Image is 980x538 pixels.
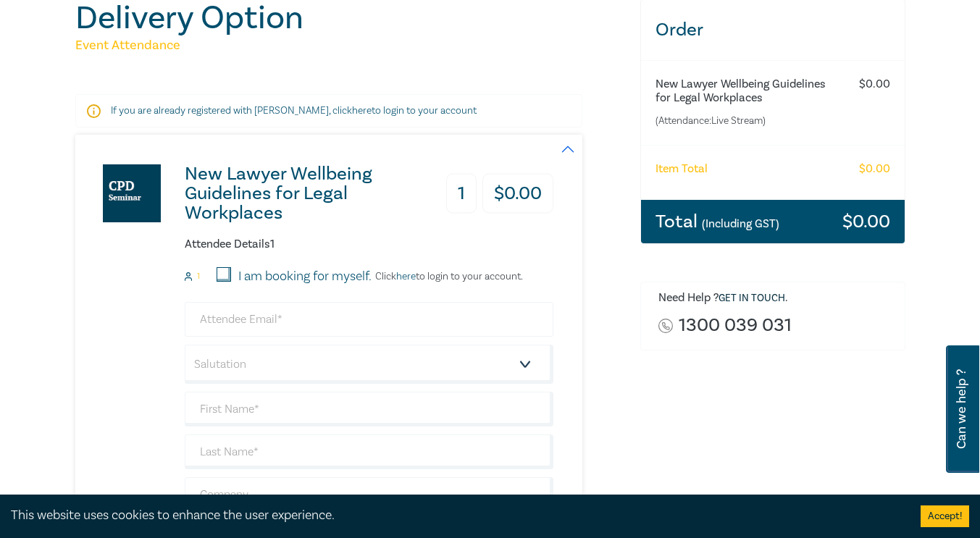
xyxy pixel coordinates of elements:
h6: $ 0.00 [859,77,890,91]
img: New Lawyer Wellbeing Guidelines for Legal Workplaces [103,164,161,222]
button: Accept cookies [921,505,969,527]
a: here [396,270,416,283]
h3: $ 0.00 [842,212,890,231]
a: here [352,104,372,117]
label: I am booking for myself. [238,267,372,286]
small: (Attendance: Live Stream ) [656,114,832,128]
h3: 1 [446,174,477,214]
p: If you are already registered with [PERSON_NAME], click to login to your account [111,104,547,118]
h3: $ 0.00 [482,174,553,214]
a: Get in touch [719,292,785,305]
small: (Including GST) [702,217,779,231]
h6: Attendee Details 1 [185,238,553,251]
div: This website uses cookies to enhance the user experience. [11,506,899,525]
h3: Total [656,212,779,231]
span: Can we help ? [955,354,968,464]
input: First Name* [185,392,553,426]
small: 1 [197,272,200,282]
h5: Event Attendance [75,37,623,54]
h6: New Lawyer Wellbeing Guidelines for Legal Workplaces [656,77,832,105]
p: Click to login to your account. [372,271,523,282]
input: Last Name* [185,434,553,469]
input: Attendee Email* [185,302,553,337]
h6: Need Help ? . [658,291,894,306]
h3: New Lawyer Wellbeing Guidelines for Legal Workplaces [185,164,423,223]
input: Company [185,477,553,512]
a: 1300 039 031 [679,316,792,335]
h6: Item Total [656,162,708,176]
h6: $ 0.00 [859,162,890,176]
